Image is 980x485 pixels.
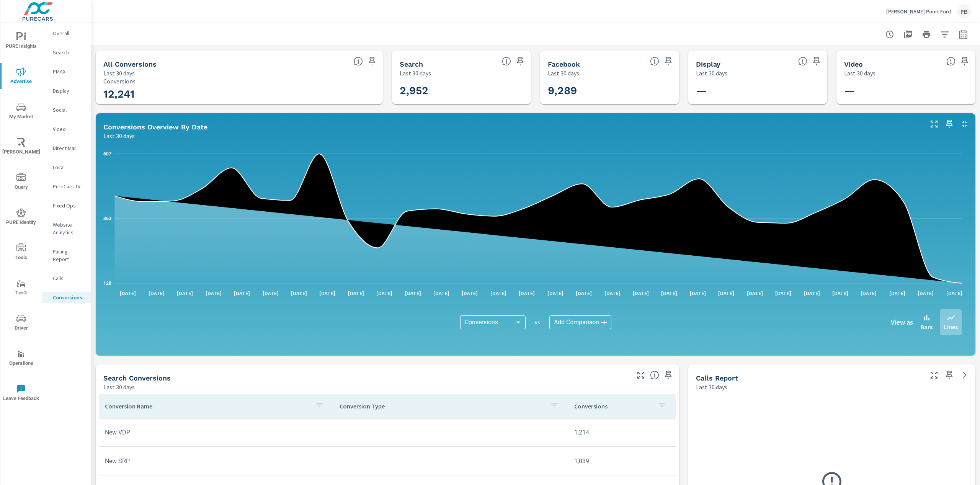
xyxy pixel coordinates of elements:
button: Print Report [919,27,934,42]
span: Leave Feedback [3,384,39,403]
p: [DATE] [827,289,854,297]
div: Calls [42,273,91,284]
p: [DATE] [143,289,170,297]
p: Website Analytics [53,221,85,236]
div: PB [957,5,971,18]
p: [DATE] [314,289,341,297]
div: Pacing Report [42,246,91,265]
p: [DATE] [912,289,939,297]
p: Conversion Type [340,402,544,410]
p: Last 30 days [400,69,431,78]
td: New SRP [99,451,333,471]
p: Bars [921,322,933,331]
span: My Market [3,103,39,121]
text: 363 [103,216,111,221]
span: Save this to your personalized report [810,55,823,67]
p: [DATE] [286,289,312,297]
h3: — [844,84,968,97]
p: Last 30 days [844,69,875,78]
text: 607 [103,151,111,157]
span: Save this to your personalized report [662,369,675,381]
p: [DATE] [799,289,825,297]
div: Website Analytics [42,219,91,238]
p: Display [53,87,85,95]
button: Make Fullscreen [928,118,940,130]
p: Local [53,163,85,171]
button: Select Date Range [955,27,971,42]
button: Minimize Widget [959,118,971,130]
span: Conversions [465,318,498,326]
p: [DATE] [742,289,768,297]
span: Add Comparison [554,318,599,326]
span: Display Conversions include Actions, Leads and Unmapped Conversions [798,57,807,66]
span: Search Conversions include Actions, Leads and Unmapped Conversions. [502,57,511,66]
p: [DATE] [684,289,711,297]
p: [DATE] [400,289,426,297]
p: [DATE] [713,289,740,297]
p: [DATE] [371,289,398,297]
p: Conversion Name [105,402,309,410]
p: vs [526,319,549,326]
span: Video Conversions include Actions, Leads and Unmapped Conversions [946,57,955,66]
div: PureCars TV [42,181,91,192]
span: PURE Insights [3,32,39,51]
span: Search Conversions include Actions, Leads and Unmapped Conversions [650,371,659,380]
p: Social [53,106,85,114]
p: PureCars TV [53,183,85,190]
p: [DATE] [200,289,227,297]
p: [DATE] [257,289,284,297]
p: Overall [53,29,85,37]
p: Last 30 days [696,382,727,392]
span: Tier2 [3,279,39,297]
p: [DATE] [542,289,569,297]
p: [DATE] [456,289,483,297]
span: Save this to your personalized report [943,118,955,130]
div: Conversions [460,315,526,329]
p: Fixed Ops [53,202,85,209]
span: All conversions reported from Facebook with duplicates filtered out [650,57,659,66]
div: Conversions [42,292,91,303]
p: [DATE] [229,289,255,297]
p: Last 30 days [103,382,135,392]
h5: Calls Report [696,374,738,382]
span: Advertise [3,67,39,86]
p: [DATE] [428,289,455,297]
span: PURE Identity [3,208,39,227]
h5: Search Conversions [103,374,171,382]
span: Operations [3,349,39,368]
p: [DATE] [656,289,683,297]
div: PMAX [42,66,91,77]
p: [DATE] [855,289,882,297]
td: 1,039 [568,451,676,471]
p: [DATE] [343,289,369,297]
p: Video [53,125,85,133]
h3: — [696,84,820,97]
p: Conversions [103,78,375,85]
div: Overall [42,28,91,39]
p: PMAX [53,68,85,75]
p: [DATE] [513,289,540,297]
h5: Conversions Overview By Date [103,123,207,131]
button: Apply Filters [937,27,952,42]
p: Search [53,49,85,56]
div: Add Comparison [549,315,611,329]
p: Conversions [53,294,85,301]
p: [DATE] [485,289,512,297]
span: All Conversions include Actions, Leads and Unmapped Conversions [354,57,363,66]
span: Save this to your personalized report [662,55,675,67]
div: Search [42,47,91,58]
p: Last 30 days [696,69,727,78]
p: [DATE] [770,289,797,297]
p: [PERSON_NAME] Point Ford [886,8,951,15]
span: Save this to your personalized report [366,55,378,67]
h5: Video [844,60,863,68]
h5: All Conversions [103,60,157,68]
h3: 2,952 [400,84,523,97]
div: nav menu [0,23,42,410]
button: Make Fullscreen [635,369,647,381]
h5: Display [696,60,720,68]
h6: View as [891,318,913,326]
button: Make Fullscreen [928,369,940,381]
text: 120 [103,281,111,286]
h3: 9,289 [548,84,671,97]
